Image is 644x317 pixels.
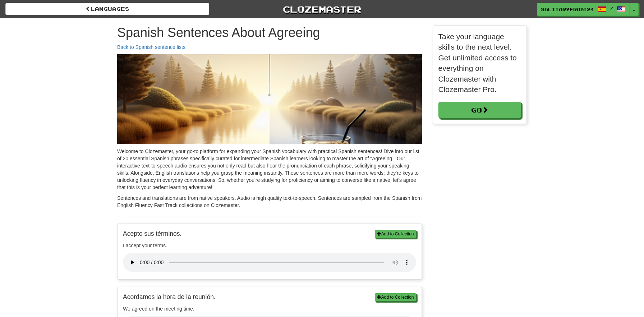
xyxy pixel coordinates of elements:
a: SolitaryFrost2417 / [537,3,630,16]
p: Take your language skills to the next level. Get unlimited access to everything on Clozemaster wi... [438,31,521,95]
h1: Spanish Sentences About Agreeing [117,26,422,40]
p: Acordamos la hora de la reunión. [123,293,416,302]
span: / [610,6,613,11]
span: SolitaryFrost2417 [541,6,594,13]
p: I accept your terms. [123,242,416,249]
a: Back to Spanish sentence lists [117,44,185,50]
a: Clozemaster [220,3,424,15]
p: Welcome to Clozemaster, your go-to platform for expanding your Spanish vocabulary with practical ... [117,148,422,191]
button: Add to Collection [375,293,416,301]
button: Add to Collection [375,230,416,238]
p: Sentences and translations are from native speakers. Audio is high quality text-to-speech. Senten... [117,194,422,209]
p: We agreed on the meeting time. [123,305,416,312]
a: Languages [5,3,209,15]
a: Go [438,102,521,118]
p: Acepto sus términos. [123,229,416,238]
